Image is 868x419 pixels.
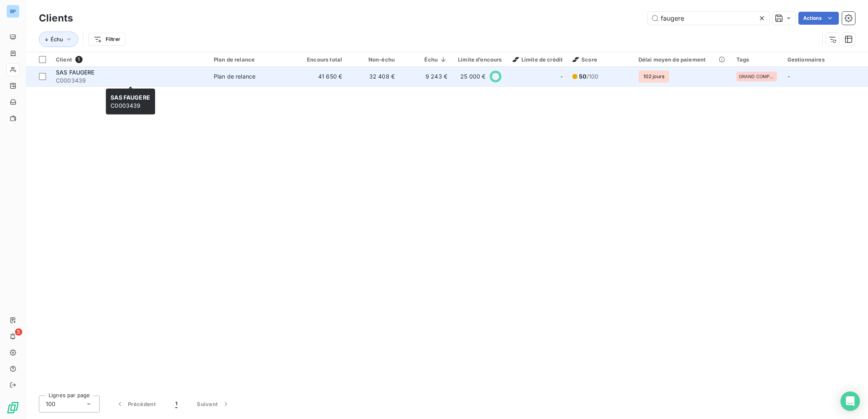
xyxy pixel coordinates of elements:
td: 41 650 € [294,67,347,86]
button: Échu [39,32,78,47]
span: Client [56,56,72,63]
div: Plan de relance [214,56,289,63]
div: Échu [404,56,447,63]
div: Encours total [299,56,342,63]
span: 1 [175,400,177,408]
span: 50 [579,73,586,80]
input: Rechercher [648,12,769,25]
div: Gestionnaires [787,56,863,63]
div: Délai moyen de paiement [638,56,727,63]
span: Limite de crédit [513,56,563,63]
span: 100 [46,400,55,408]
span: 5 [15,328,22,336]
div: Limite d’encours [457,56,502,63]
h3: Clients [39,11,73,26]
td: 9 243 € [400,67,452,86]
button: Suivant [187,396,240,413]
span: - [560,72,563,81]
button: 1 [166,396,187,413]
span: SAS FAUGERE [56,69,95,76]
span: C0003439 [111,94,150,109]
span: C0003439 [56,77,204,85]
div: Plan de relance [214,72,255,81]
div: Tags [736,56,778,63]
td: 32 408 € [347,67,400,86]
img: Logo LeanPay [6,401,19,414]
span: 102 jours [638,70,669,83]
span: GRAND COMPTES [739,74,774,79]
div: Non-échu [352,56,395,63]
div: BP [6,5,19,18]
button: Précédent [106,396,166,413]
div: Open Intercom Messenger [840,391,860,411]
span: Score [572,56,597,63]
button: Filtrer [88,33,126,46]
span: SAS FAUGERE [111,94,150,101]
span: /100 [579,72,598,81]
span: 25 000 € [460,72,485,81]
span: Échu [51,36,63,43]
span: - [787,73,790,80]
span: 1 [75,56,83,63]
button: Actions [798,12,839,25]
